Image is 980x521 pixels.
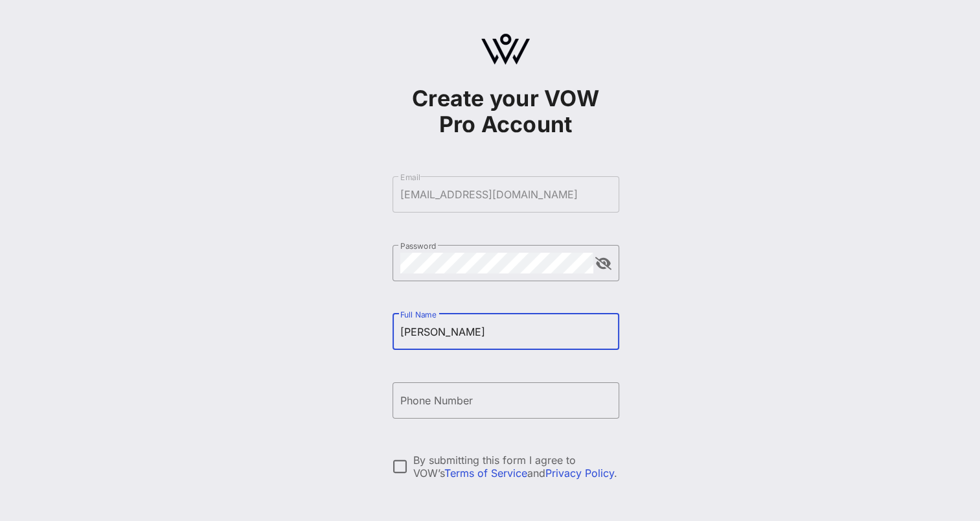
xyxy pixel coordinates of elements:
[481,34,530,65] img: logo.svg
[444,467,527,480] a: Terms of Service
[400,172,420,182] label: Email
[545,467,614,480] a: Privacy Policy
[595,257,611,270] button: append icon
[413,454,619,480] div: By submitting this form I agree to VOW’s and .
[393,86,619,137] h1: Create your VOW Pro Account
[400,321,611,342] input: Full Name
[400,310,437,319] label: Full Name
[400,241,437,251] label: Password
